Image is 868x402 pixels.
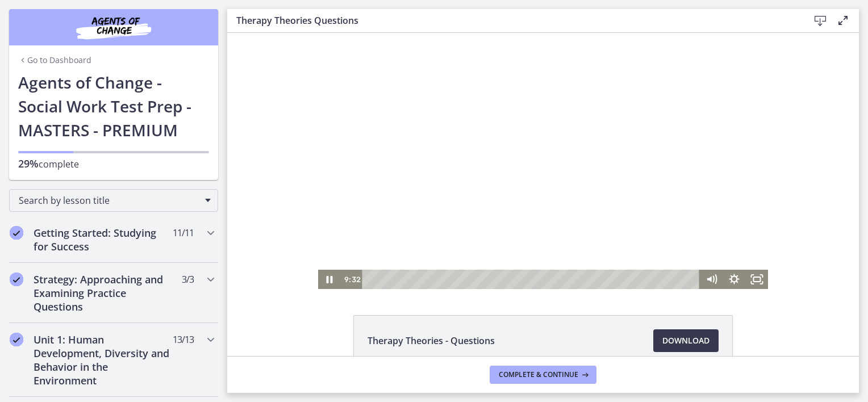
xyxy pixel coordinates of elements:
i: Completed [10,333,23,346]
h1: Agents of Change - Social Work Test Prep - MASTERS - PREMIUM [18,70,209,142]
i: Completed [10,226,23,240]
button: Complete & continue [490,366,596,384]
a: Download [653,329,719,352]
button: Mute [473,237,495,256]
img: Agents of Change [45,14,182,41]
p: complete [18,157,209,171]
span: Download [662,334,710,347]
span: Search by lesson title [19,194,199,207]
h2: Getting Started: Studying for Success [34,226,172,253]
span: 29% [18,157,39,170]
h3: Therapy Theories Questions [236,14,791,27]
iframe: Video Lesson [227,33,859,289]
span: Complete & continue [499,370,578,379]
span: 3 / 3 [182,273,194,286]
button: Fullscreen [518,237,541,256]
button: Show settings menu [495,237,518,256]
h2: Strategy: Approaching and Examining Practice Questions [34,273,172,313]
span: 13 / 13 [173,333,194,346]
span: Therapy Theories - Questions [368,334,495,347]
h2: Unit 1: Human Development, Diversity and Behavior in the Environment [34,333,172,387]
div: Search by lesson title [9,189,218,212]
a: Go to Dashboard [18,55,91,66]
span: 11 / 11 [173,226,194,240]
i: Completed [10,273,23,286]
